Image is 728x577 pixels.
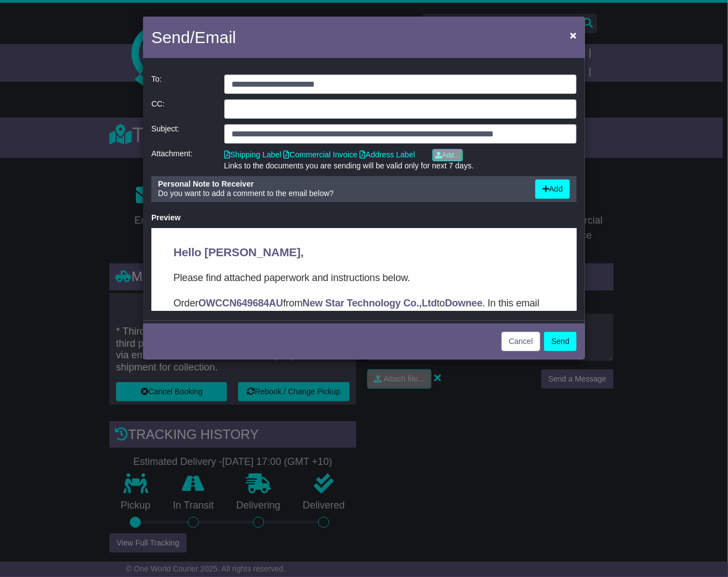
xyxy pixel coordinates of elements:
[146,124,219,144] div: Subject:
[432,149,463,161] a: Add...
[565,24,582,46] button: Close
[360,150,415,159] a: Address Label
[570,29,577,41] span: ×
[151,70,286,81] strong: New Star Technology Co.,Ltd
[294,70,331,81] strong: Downee
[146,149,219,171] div: Attachment:
[22,67,403,98] p: Order from to . In this email you’ll find important information about your order, and what you ne...
[47,70,131,81] strong: OWCCN649684AU
[152,179,530,199] div: Do you want to add a comment to the email below?
[22,18,152,30] span: Hello [PERSON_NAME],
[544,332,577,351] button: Send
[224,161,577,171] div: Links to the documents you are sending will be valid only for next 7 days.
[22,42,403,57] p: Please find attached paperwork and instructions below.
[158,179,524,189] div: Personal Note to Receiver
[502,332,540,351] button: Cancel
[151,213,577,223] div: Preview
[224,150,282,159] a: Shipping Label
[535,179,570,199] button: Add
[283,150,357,159] a: Commercial Invoice
[146,99,219,119] div: CC:
[146,75,219,94] div: To:
[151,25,236,50] h4: Send/Email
